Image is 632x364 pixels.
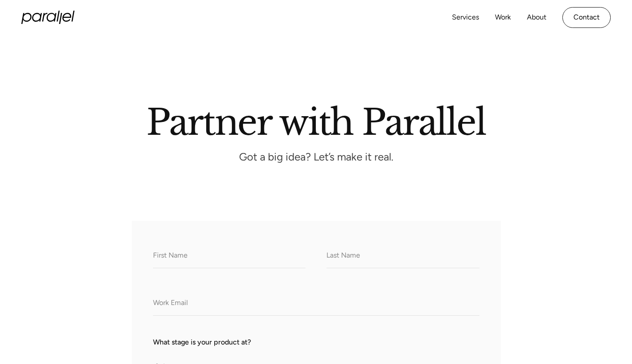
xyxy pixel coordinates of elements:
a: home [21,11,75,24]
input: First Name [153,244,306,268]
p: Got a big idea? Let’s make it real. [183,153,449,160]
input: Last Name [326,244,479,268]
a: Services [452,11,479,24]
h2: Partner with Parallel [63,106,569,136]
a: Work [495,11,511,24]
input: Work Email [153,291,479,316]
a: About [527,11,546,24]
label: What stage is your product at? [153,337,479,348]
a: Contact [562,7,611,28]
